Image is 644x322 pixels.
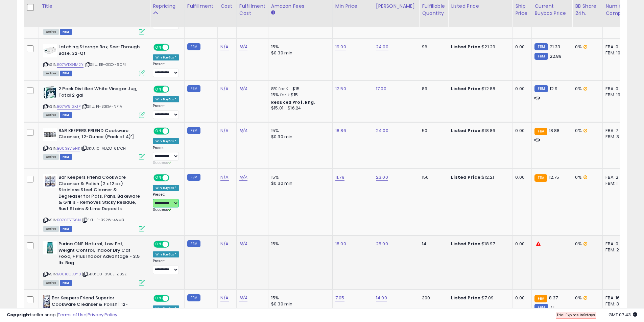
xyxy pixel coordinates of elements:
div: Current Buybox Price [534,3,569,17]
div: FBA: 0 [605,86,628,92]
b: Listed Price: [451,174,482,180]
small: FBM [534,43,548,50]
span: FBM [60,71,72,76]
div: ASIN: [43,128,145,159]
div: Win BuyBox * [153,251,179,257]
div: FBM: 19 [605,50,628,56]
div: Win BuyBox * [153,138,179,144]
b: Bar Keepers Friend Superior Cookware Cleanser & Polish | 12-Ounces | 1-Unit [52,295,134,316]
small: FBA [534,174,547,182]
img: 51kY+eaq0vL._SL40_.jpg [43,295,50,308]
span: FBM [60,112,72,118]
div: $0.30 min [271,301,327,307]
div: Repricing [153,3,182,10]
div: FBA: 0 [605,241,628,247]
a: 24.00 [376,44,388,50]
span: ON [154,128,163,134]
a: N/A [220,241,229,247]
span: All listings currently available for purchase on Amazon [43,29,59,35]
div: FBM: 1 [605,180,628,187]
div: 0.00 [515,86,526,92]
div: FBA: 0 [605,44,628,50]
span: 2025-08-13 07:43 GMT [609,312,637,318]
span: ON [154,242,163,247]
small: FBM [187,43,200,50]
a: B07GT5T56N [57,217,81,223]
span: Trial Expires in days [556,312,595,318]
div: $0.30 min [271,180,327,187]
small: FBM [534,53,548,60]
span: OFF [168,128,179,134]
a: 18.00 [335,241,346,247]
img: 41rKeu2QFtL._SL40_.jpg [43,241,57,254]
b: Purina ONE Natural, Low Fat, Weight Control, Indoor Dry Cat Food, +Plus Indoor Advantage - 3.5 lb... [58,241,141,268]
small: Amazon Fees. [271,10,275,16]
div: $12.21 [451,174,507,180]
div: Preset: [153,62,179,77]
div: Preset: [153,146,179,166]
a: N/A [220,174,229,181]
span: All listings currently available for purchase on Amazon [43,112,59,118]
div: Fulfillable Quantity [422,3,445,17]
a: 7.05 [335,295,344,301]
div: Fulfillment Cost [239,3,265,17]
small: FBM [187,240,200,247]
a: 23.00 [376,174,388,181]
div: Listed Price [451,3,509,10]
div: 0% [575,295,597,301]
a: 19.00 [335,44,346,50]
div: 0.00 [515,174,526,180]
span: Success [153,207,171,212]
div: $0.30 min [271,134,327,140]
small: FBM [187,127,200,134]
a: N/A [239,241,247,247]
a: B07W81GXJP [57,104,80,109]
span: 8.37 [549,295,558,301]
div: 0.00 [515,128,526,134]
a: N/A [220,295,229,301]
div: 15% for > $15 [271,92,327,98]
div: 0% [575,44,597,50]
small: FBM [187,85,200,92]
small: FBM [187,174,200,181]
div: FBM: 3 [605,301,628,307]
div: Preset: [153,104,179,119]
span: Success [153,160,171,165]
strong: Copyright [7,312,31,318]
div: Title [42,3,147,10]
span: 21.33 [550,44,560,50]
div: $15.01 - $16.24 [271,105,327,111]
span: FBM [60,154,72,160]
span: 18.88 [549,127,560,134]
span: ON [154,296,163,301]
span: FBM [60,226,72,232]
small: FBA [534,295,547,302]
span: All listings currently available for purchase on Amazon [43,226,59,232]
span: ON [154,175,163,181]
div: Win BuyBox * [153,54,179,60]
a: 12.50 [335,85,346,92]
b: 9 [583,312,586,318]
b: Listed Price: [451,241,482,247]
a: N/A [239,174,247,181]
div: 96 [422,44,443,50]
div: $21.29 [451,44,507,50]
div: 0% [575,241,597,247]
span: OFF [168,242,179,247]
div: 89 [422,86,443,92]
b: Listed Price: [451,127,482,134]
span: All listings currently available for purchase on Amazon [43,71,59,76]
div: FBA: 16 [605,295,628,301]
span: OFF [168,45,179,50]
div: Fulfillment [187,3,215,10]
div: ASIN: [43,241,145,285]
a: N/A [220,44,229,50]
div: 0.00 [515,241,526,247]
a: 18.86 [335,127,346,134]
div: 300 [422,295,443,301]
span: ON [154,45,163,50]
span: 22.89 [550,53,562,59]
a: N/A [239,44,247,50]
span: | SKU: I1-322W-4VM3 [82,217,124,223]
a: N/A [239,127,247,134]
